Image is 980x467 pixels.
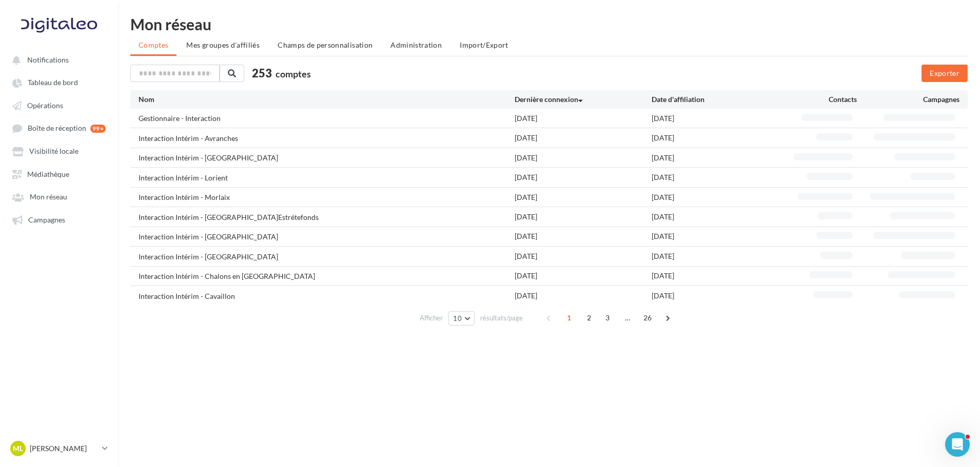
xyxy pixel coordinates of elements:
[652,192,789,202] div: [DATE]
[515,291,652,301] div: [DATE]
[139,192,230,202] div: Interaction Intérim - Morlaix
[139,271,315,281] div: Interaction Intérim - Chalons en [GEOGRAPHIC_DATA]
[139,173,228,183] div: Interaction Intérim - Lorient
[652,172,789,182] div: [DATE]
[6,50,108,69] button: Notifications
[27,55,69,64] span: Notifications
[460,40,508,49] span: Import/Export
[130,16,968,32] div: Mon réseau
[30,443,98,454] p: [PERSON_NAME]
[453,314,462,322] span: 10
[6,118,112,137] a: Boîte de réception 99+
[515,271,652,281] div: [DATE]
[28,124,86,133] span: Boîte de réception
[515,251,652,261] div: [DATE]
[8,439,110,458] a: ML [PERSON_NAME]
[448,311,475,326] button: 10
[515,153,652,163] div: [DATE]
[581,310,597,326] span: 2
[139,232,278,242] div: Interaction Intérim - [GEOGRAPHIC_DATA]
[652,271,789,281] div: [DATE]
[28,78,78,87] span: Tableau de bord
[276,68,311,79] span: comptes
[29,147,79,156] span: Visibilité locale
[139,212,319,222] div: Interaction Intérim - [GEOGRAPHIC_DATA]Estrétefonds
[480,313,523,323] span: résultats/page
[515,133,652,143] div: [DATE]
[6,187,112,206] a: Mon réseau
[6,165,112,183] a: Médiathèque
[390,40,442,49] span: Administration
[652,251,789,261] div: [DATE]
[28,215,65,224] span: Campagnes
[652,231,789,241] div: [DATE]
[139,133,238,144] div: Interaction Intérim - Avranches
[639,310,656,326] span: 26
[420,313,443,323] span: Afficher
[139,94,515,105] div: Nom
[6,210,112,229] a: Campagnes
[652,113,789,124] div: [DATE]
[139,252,278,262] div: Interaction Intérim - [GEOGRAPHIC_DATA]
[599,310,616,326] span: 3
[90,125,106,133] div: 99+
[139,113,221,124] div: Gestionnaire - Interaction
[278,40,373,49] span: Champs de personnalisation
[652,212,789,222] div: [DATE]
[619,310,636,326] span: ...
[652,133,789,143] div: [DATE]
[252,65,272,81] span: 253
[139,153,278,163] div: Interaction Intérim - [GEOGRAPHIC_DATA]
[652,291,789,301] div: [DATE]
[945,432,970,457] iframe: Intercom live chat
[27,101,63,110] span: Opérations
[857,94,959,105] div: Campagnes
[789,94,857,105] div: Contacts
[30,193,67,201] span: Mon réseau
[515,172,652,182] div: [DATE]
[6,141,112,160] a: Visibilité locale
[186,40,260,49] span: Mes groupes d'affiliés
[13,443,23,454] span: ML
[139,291,235,301] div: Interaction Intérim - Cavaillon
[515,212,652,222] div: [DATE]
[6,96,112,114] a: Opérations
[515,192,652,202] div: [DATE]
[561,310,577,326] span: 1
[6,73,112,91] a: Tableau de bord
[652,153,789,163] div: [DATE]
[515,94,652,105] div: Dernière connexion
[515,231,652,241] div: [DATE]
[27,170,69,178] span: Médiathèque
[922,65,968,82] button: Exporter
[652,94,789,105] div: Date d'affiliation
[515,113,652,124] div: [DATE]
